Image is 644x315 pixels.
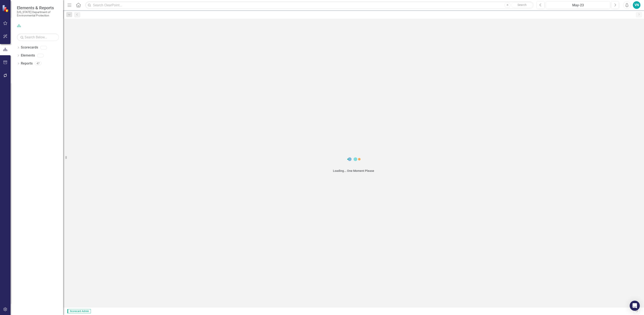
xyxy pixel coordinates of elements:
button: May-23 [546,1,610,9]
div: Loading... One Moment Please [333,169,374,173]
button: Search [511,2,532,8]
img: ClearPoint Strategy [2,5,9,12]
input: Search Below... [17,34,59,41]
small: [US_STATE] Department of Environmental Protection [17,10,59,17]
a: Reports [21,61,33,66]
button: VN [633,1,640,9]
span: Scorecard Admin [67,309,91,313]
a: Scorecards [21,45,38,50]
span: Search [518,3,527,7]
a: Elements [21,53,35,58]
input: Search ClearPoint... [85,1,534,9]
div: 47 [35,62,41,65]
span: Elements & Reports [17,5,59,10]
div: May-23 [547,3,609,8]
div: Open Intercom Messenger [630,301,640,311]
